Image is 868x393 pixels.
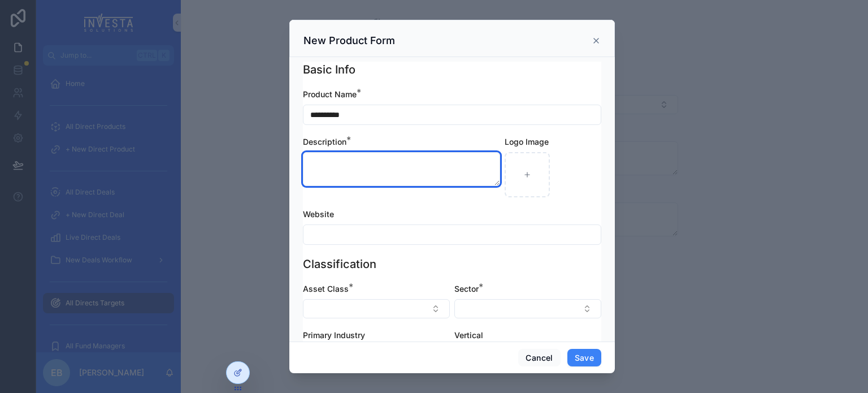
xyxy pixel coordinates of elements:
[454,284,479,293] span: Sector
[303,330,365,340] span: Primary Industry
[303,34,395,47] h3: New Product Form
[303,256,376,272] h1: Classification
[567,349,601,367] button: Save
[454,299,601,318] button: Select Button
[303,62,355,77] h1: Basic Info
[303,209,334,219] span: Website
[303,284,349,293] span: Asset Class
[505,137,549,146] span: Logo Image
[303,137,346,146] span: Description
[303,89,357,99] span: Product Name
[518,349,560,367] button: Cancel
[303,299,450,318] button: Select Button
[454,330,483,340] span: Vertical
